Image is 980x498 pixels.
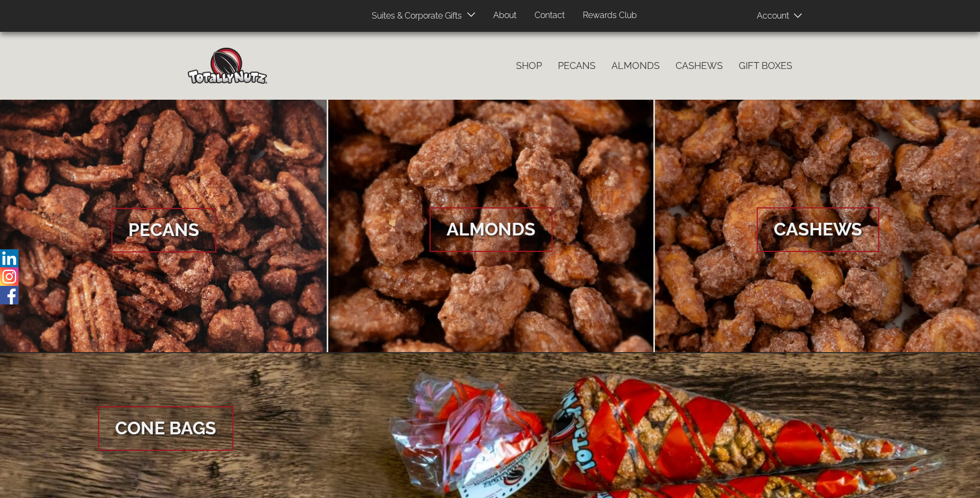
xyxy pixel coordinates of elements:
[364,6,465,27] a: Suites & Corporate Gifts
[111,208,216,252] span: Pecans
[527,5,573,26] a: Contact
[485,5,524,26] a: About
[603,55,668,77] a: Almonds
[575,5,645,26] a: Rewards Club
[508,55,550,77] a: Shop
[98,406,233,451] span: Cone Bags
[550,55,603,77] a: Pecans
[731,55,800,77] a: Gift Boxes
[328,100,654,353] a: Almonds
[757,207,879,252] span: Cashews
[188,48,267,84] img: Home
[430,207,553,252] span: Almonds
[668,55,731,77] a: Cashews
